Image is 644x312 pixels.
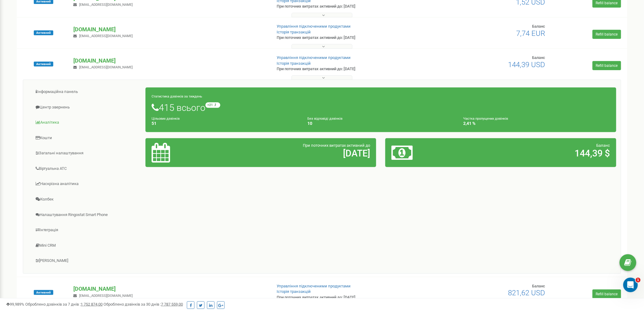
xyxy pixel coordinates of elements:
[79,65,133,69] span: [EMAIL_ADDRESS][DOMAIN_NAME]
[73,285,267,293] p: [DOMAIN_NAME]
[277,24,351,29] a: Управління підключеними продуктами
[532,284,545,288] span: Баланс
[464,121,610,126] h4: 2,41 %
[103,302,183,307] span: Оброблено дзвінків за 30 днів :
[508,289,545,297] span: 821,62 USD
[152,102,610,113] h1: 415 всього
[636,278,641,283] span: 1
[28,253,146,268] a: [PERSON_NAME]
[79,3,133,7] span: [EMAIL_ADDRESS][DOMAIN_NAME]
[73,26,267,33] p: [DOMAIN_NAME]
[79,294,133,298] span: [EMAIL_ADDRESS][DOMAIN_NAME]
[277,284,351,288] a: Управління підключеними продуктами
[28,131,146,146] a: Кошти
[28,177,146,191] a: Наскрізна аналітика
[152,94,202,98] small: Статистика дзвінків за тиждень
[593,30,621,39] a: Refill balance
[205,102,220,108] small: +21
[81,302,103,307] u: 1 752 874,00
[623,278,638,292] iframe: Intercom live chat
[28,192,146,207] a: Колбек
[532,55,545,60] span: Баланс
[28,207,146,222] a: Налаштування Ringostat Smart Phone
[28,238,146,253] a: Mini CRM
[28,223,146,238] a: Інтеграція
[277,4,420,9] p: При поточних витратах активний до: [DATE]
[593,61,621,70] a: Refill balance
[516,29,545,38] span: 7,74 EUR
[277,295,420,300] p: При поточних витратах активний до: [DATE]
[508,60,545,69] span: 144,39 USD
[28,84,146,99] a: Інформаційна панель
[227,148,370,158] h2: [DATE]
[277,289,311,294] a: Історія транзакцій
[28,161,146,176] a: Віртуальна АТС
[28,100,146,115] a: Центр звернень
[152,121,298,126] h4: 51
[73,57,267,65] p: [DOMAIN_NAME]
[25,302,103,307] span: Оброблено дзвінків за 7 днів :
[34,62,53,67] span: Активний
[6,302,24,307] span: 99,989%
[79,34,133,38] span: [EMAIL_ADDRESS][DOMAIN_NAME]
[277,35,420,41] p: При поточних витратах активний до: [DATE]
[303,143,370,148] span: При поточних витратах активний до
[532,24,545,29] span: Баланс
[152,117,180,121] small: Цільових дзвінків
[307,117,342,121] small: Без відповіді дзвінків
[597,143,610,148] span: Баланс
[34,30,53,35] span: Активний
[277,30,311,34] a: Історія транзакцій
[277,55,351,60] a: Управління підключеними продуктами
[277,61,311,66] a: Історія транзакцій
[28,146,146,161] a: Загальні налаштування
[34,290,53,295] span: Активний
[593,290,621,299] a: Refill balance
[464,117,508,121] small: Частка пропущених дзвінків
[307,121,454,126] h4: 10
[28,115,146,130] a: Аналiтика
[161,302,183,307] u: 7 787 559,00
[277,66,420,72] p: При поточних витратах активний до: [DATE]
[467,148,610,158] h2: 144,39 $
